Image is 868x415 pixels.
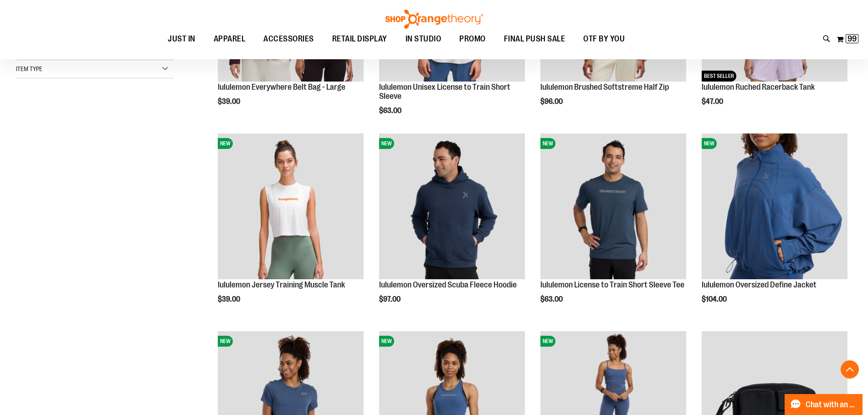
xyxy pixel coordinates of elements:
[218,133,364,281] a: lululemon Jersey Training Muscle TankNEW
[583,29,625,49] span: OTF BY YOU
[702,133,847,279] img: lululemon Oversized Define Jacket
[702,97,724,106] span: $47.00
[379,138,394,149] span: NEW
[213,129,368,327] div: product
[214,29,246,49] span: APPAREL
[841,360,859,379] button: Back To Top
[218,336,233,347] span: NEW
[218,138,233,149] span: NEW
[379,295,402,303] span: $97.00
[702,71,736,82] span: BEST SELLER
[16,65,42,72] span: Item Type
[540,280,684,289] a: lululemon License to Train Short Sleeve Tee
[379,133,525,279] img: lululemon Oversized Scuba Fleece Hoodie
[540,133,686,281] a: lululemon License to Train Short Sleeve TeeNEW
[459,29,486,49] span: PROMO
[702,295,728,303] span: $104.00
[263,29,314,49] span: ACCESSORIES
[697,129,852,327] div: product
[218,82,345,92] a: lululemon Everywhere Belt Bag - Large
[218,295,241,303] span: $39.00
[379,107,403,115] span: $63.00
[847,34,857,43] span: 99
[536,129,691,327] div: product
[218,97,241,106] span: $39.00
[702,133,847,281] a: lululemon Oversized Define JacketNEW
[384,10,484,29] img: Shop Orangetheory
[218,133,364,279] img: lululemon Jersey Training Muscle Tank
[702,82,815,92] a: lululemon Ruched Racerback Tank
[806,400,857,409] span: Chat with an Expert
[540,97,564,106] span: $96.00
[504,29,565,49] span: FINAL PUSH SALE
[379,82,510,101] a: lululemon Unisex License to Train Short Sleeve
[540,138,555,149] span: NEW
[218,280,345,289] a: lululemon Jersey Training Muscle Tank
[540,133,686,279] img: lululemon License to Train Short Sleeve Tee
[702,280,817,289] a: lululemon Oversized Define Jacket
[702,138,717,149] span: NEW
[540,82,669,92] a: lululemon Brushed Softstreme Half Zip
[379,336,394,347] span: NEW
[785,394,863,415] button: Chat with an Expert
[375,129,529,327] div: product
[168,29,195,49] span: JUST IN
[379,280,517,289] a: lululemon Oversized Scuba Fleece Hoodie
[540,336,555,347] span: NEW
[332,29,387,49] span: RETAIL DISPLAY
[379,133,525,281] a: lululemon Oversized Scuba Fleece HoodieNEW
[406,29,442,49] span: IN STUDIO
[540,295,564,303] span: $63.00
